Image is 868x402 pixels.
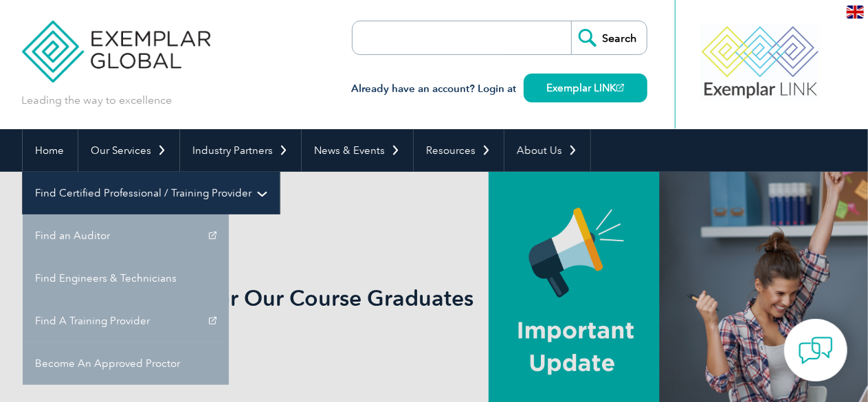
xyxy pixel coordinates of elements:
img: contact-chat.png [799,333,833,368]
a: Resources [414,129,504,172]
a: Find an Auditor [23,214,229,257]
a: Become An Approved Proctor [23,342,229,385]
a: Our Services [78,129,179,172]
h1: Important Update for Our Course Graduates [22,284,550,311]
input: Search [571,21,647,54]
p: Leading the way to excellence [22,93,173,108]
img: en [847,5,864,19]
a: News & Events [302,129,413,172]
a: Industry Partners [180,129,301,172]
a: Find A Training Provider [23,300,229,342]
a: Exemplar LINK [524,74,647,102]
img: open_square.png [616,84,624,91]
a: Find Engineers & Technicians [23,257,229,300]
a: Home [23,129,78,172]
a: About Us [504,129,590,172]
a: Find Certified Professional / Training Provider [23,172,280,214]
h3: Already have an account? Login at [352,80,647,98]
